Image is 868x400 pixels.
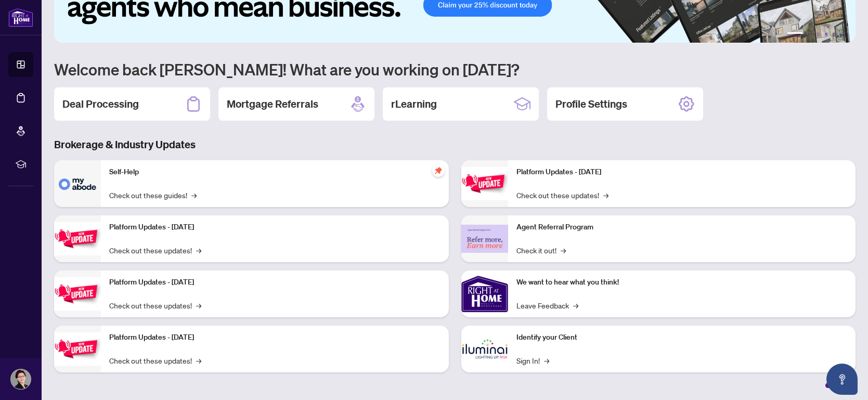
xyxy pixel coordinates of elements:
[54,137,856,152] h3: Brokerage & Industry Updates
[109,244,201,256] a: Check out these updates!→
[109,189,197,201] a: Check out these guides!→
[561,244,566,256] span: →
[54,160,101,207] img: Self-Help
[516,222,848,233] p: Agent Referral Program
[191,189,197,201] span: →
[461,167,508,200] img: Platform Updates - June 23, 2025
[54,222,101,255] img: Platform Updates - September 16, 2025
[196,244,201,256] span: →
[516,300,578,311] a: Leave Feedback→
[391,97,437,111] h2: rLearning
[196,355,201,366] span: →
[109,300,201,311] a: Check out these updates!→
[227,97,318,111] h2: Mortgage Referrals
[11,369,31,389] img: Profile Icon
[826,364,858,395] button: Open asap
[109,355,201,366] a: Check out these updates!→
[516,355,549,366] a: Sign In!→
[516,332,848,343] p: Identify your Client
[824,32,828,36] button: 4
[816,32,820,36] button: 3
[196,300,201,311] span: →
[833,32,837,36] button: 5
[54,332,101,365] img: Platform Updates - July 8, 2025
[432,164,445,177] span: pushpin
[516,166,848,178] p: Platform Updates - [DATE]
[461,270,508,317] img: We want to hear what you think!
[109,277,441,288] p: Platform Updates - [DATE]
[62,97,139,111] h2: Deal Processing
[54,277,101,310] img: Platform Updates - July 21, 2025
[787,32,804,36] button: 1
[109,222,441,233] p: Platform Updates - [DATE]
[555,97,627,111] h2: Profile Settings
[516,244,566,256] a: Check it out!→
[603,189,608,201] span: →
[54,59,856,79] h1: Welcome back [PERSON_NAME]! What are you working on [DATE]?
[8,8,33,27] img: logo
[841,32,845,36] button: 6
[516,277,848,288] p: We want to hear what you think!
[461,225,508,253] img: Agent Referral Program
[516,189,608,201] a: Check out these updates!→
[808,32,812,36] button: 2
[109,166,441,178] p: Self-Help
[573,300,578,311] span: →
[461,326,508,372] img: Identify your Client
[109,332,441,343] p: Platform Updates - [DATE]
[544,355,549,366] span: →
